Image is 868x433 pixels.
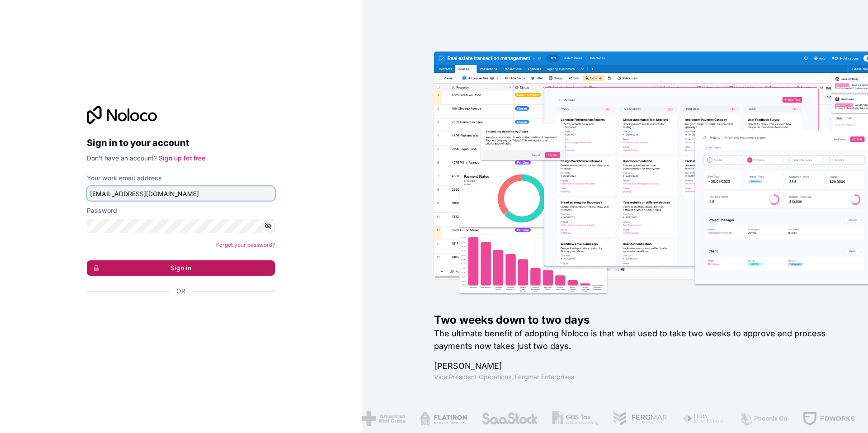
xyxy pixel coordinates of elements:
span: Don't have an account? [87,154,157,162]
img: /assets/flatiron-C8eUkumj.png [420,411,466,426]
img: /assets/gbstax-C-GtDUiK.png [552,411,598,426]
a: Forgot your password? [216,241,275,248]
h2: Sign in to your account [87,135,275,151]
input: Password [87,219,275,233]
img: /assets/fiera-fwj2N5v4.png [682,411,724,426]
h1: Two weeks down to two days [434,313,839,327]
input: Email address [87,186,275,201]
img: /assets/saastock-C6Zbiodz.png [481,411,538,426]
h2: The ultimate benefit of adopting Noloco is that what used to take two weeks to approve and proces... [434,327,839,353]
label: Your work email address [87,174,162,183]
a: Sign up for free [159,154,205,162]
h1: [PERSON_NAME] [434,360,839,372]
span: Or [176,287,185,296]
img: /assets/american-red-cross-BAupjrZR.png [361,411,405,426]
iframe: Sign in with Google Button [82,306,272,325]
button: Sign in [87,260,275,276]
img: /assets/phoenix-BREaitsQ.png [739,411,788,426]
img: /assets/fdworks-Bi04fVtw.png [802,411,854,426]
img: /assets/fergmar-CudnrXN5.png [612,411,667,426]
label: Password [87,206,117,215]
h1: Vice President Operations , Fergmar Enterprises [434,372,839,381]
